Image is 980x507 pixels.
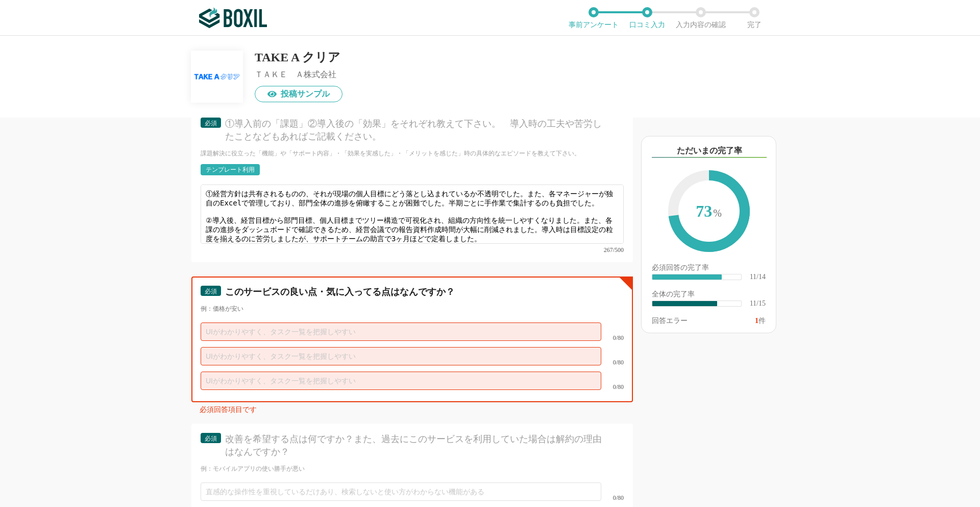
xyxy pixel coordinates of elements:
input: UIがわかりやすく、タスク一覧を把握しやすい [201,322,601,341]
div: 11/15 [750,300,766,307]
div: 回答エラー [652,317,688,325]
div: このサービスの良い点・気に入ってる点はなんですか？ [225,286,606,298]
input: UIがわかりやすく、タスク一覧を把握しやすい [201,372,601,390]
span: 必須 [205,288,217,295]
div: 課題解決に役立った「機能」や「サポート内容」・「効果を実感した」・「メリットを感じた」時の具体的なエピソードを教えて下さい。 [201,149,624,158]
div: 267/500 [201,247,624,253]
div: 0/80 [601,495,624,501]
li: 入力内容の確認 [674,7,727,29]
div: ＴＡＫＥ Ａ株式会社 [255,71,342,79]
div: ①導入前の「課題」②導入後の「効果」をそれぞれ教えて下さい。 導入時の工夫や苦労したことなどもあればご記載ください。 [225,118,606,143]
div: 必須回答項目です [200,406,633,418]
span: 1 [755,317,758,325]
div: ただいまの完了率 [652,145,767,158]
div: 0/80 [601,335,624,341]
span: 73 [678,180,740,244]
li: 事前アンケート [567,7,620,29]
span: 必須 [205,435,217,442]
div: 全体の完了率 [652,291,766,300]
div: 11/14 [750,273,766,281]
div: TAKE A クリア [255,51,342,63]
div: ​ [652,274,722,280]
div: ​ [652,301,717,306]
img: ボクシルSaaS_ロゴ [199,8,267,28]
li: 完了 [727,7,781,29]
div: 必須回答の完了率 [652,264,766,273]
div: 0/80 [601,359,624,365]
li: 口コミ入力 [620,7,674,29]
div: 改善を希望する点は何ですか？また、過去にこのサービスを利用していた場合は解約の理由はなんですか？ [225,433,606,458]
div: テンプレート利用 [206,167,255,173]
div: 例：モバイルアプリの使い勝手が悪い [201,465,624,473]
input: 直感的な操作性を重視しているだけあり、検索しないと使い方がわからない機能がある [201,482,601,501]
input: UIがわかりやすく、タスク一覧を把握しやすい [201,347,601,365]
span: % [713,208,722,219]
div: 件 [755,317,766,325]
span: 投稿サンプル [281,90,330,98]
div: 例：価格が安い [201,305,624,313]
span: 必須 [205,120,217,127]
div: 0/80 [601,384,624,390]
